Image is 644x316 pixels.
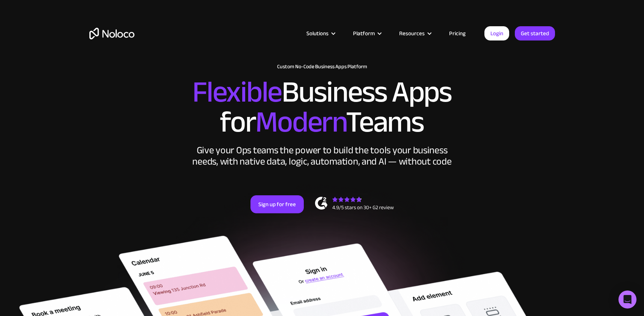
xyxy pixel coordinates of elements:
[192,64,282,120] span: Flexible
[297,28,344,38] div: Solutions
[250,195,304,213] a: Sign up for free
[515,26,555,40] a: Get started
[399,28,425,38] div: Resources
[89,28,134,39] a: home
[191,145,454,167] div: Give your Ops teams the power to build the tools your business needs, with native data, logic, au...
[306,28,329,38] div: Solutions
[255,94,346,150] span: Modern
[89,77,555,137] h2: Business Apps for Teams
[484,26,509,40] a: Login
[353,28,375,38] div: Platform
[440,28,475,38] a: Pricing
[344,28,390,38] div: Platform
[390,28,440,38] div: Resources
[618,291,636,309] div: Open Intercom Messenger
